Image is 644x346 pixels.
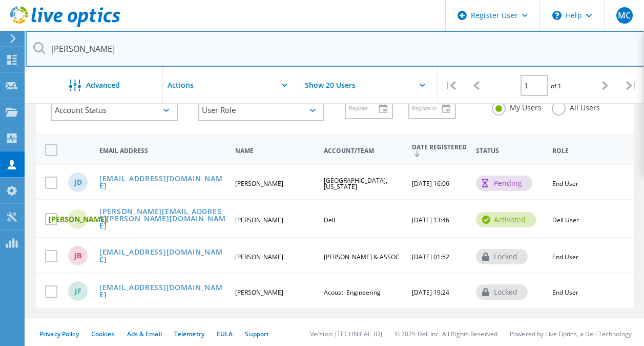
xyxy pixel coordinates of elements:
[217,330,233,338] a: EULA
[99,208,226,231] a: [PERSON_NAME][EMAIL_ADDRESS][PERSON_NAME][DOMAIN_NAME]
[438,67,464,104] div: |
[324,176,387,191] span: [GEOGRAPHIC_DATA], [US_STATE]
[51,99,178,121] div: Account Status
[394,330,497,338] li: © 2025 Dell Inc. All Rights Reserved
[324,216,335,224] span: Dell
[412,216,449,224] span: [DATE] 13:46
[174,330,204,338] a: Telemetry
[74,252,81,259] span: JB
[476,249,528,264] div: locked
[618,11,631,20] span: MC
[235,253,283,261] span: [PERSON_NAME]
[99,284,226,300] a: [EMAIL_ADDRESS][DOMAIN_NAME]
[552,288,578,297] span: End User
[618,67,644,104] div: |
[74,179,82,186] span: JD
[552,179,578,188] span: End User
[99,148,226,154] span: Email Address
[235,148,315,154] span: Name
[476,148,544,154] span: Status
[245,330,269,338] a: Support
[476,212,536,227] div: activated
[492,102,542,111] label: My Users
[39,330,79,338] a: Privacy Policy
[412,144,467,157] span: Date Registered
[235,288,283,297] span: [PERSON_NAME]
[235,179,283,188] span: [PERSON_NAME]
[198,99,325,121] div: User Role
[75,287,81,295] span: JF
[552,148,596,154] span: Role
[86,82,120,89] span: Advanced
[10,22,120,29] a: Live Optics Dashboard
[127,330,162,338] a: Ads & Email
[412,288,449,297] span: [DATE] 19:24
[412,179,449,188] span: [DATE] 16:06
[324,288,381,297] span: Acousti Engineering
[476,176,532,191] div: pending
[552,216,579,224] span: Dell User
[510,330,632,338] li: Powered by Live Optics, a Dell Technology
[235,216,283,224] span: [PERSON_NAME]
[324,253,400,261] span: [PERSON_NAME] & ASSOC
[99,175,226,191] a: [EMAIL_ADDRESS][DOMAIN_NAME]
[552,253,578,261] span: End User
[412,253,449,261] span: [DATE] 01:52
[91,330,115,338] a: Cookies
[324,148,403,154] span: Account/Team
[551,82,562,90] span: of 1
[476,284,528,300] div: locked
[99,248,226,264] a: [EMAIL_ADDRESS][DOMAIN_NAME]
[552,102,600,111] label: All Users
[310,330,382,338] li: Version: [TECHNICAL_ID]
[49,216,107,223] span: [PERSON_NAME]
[552,11,562,20] svg: \n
